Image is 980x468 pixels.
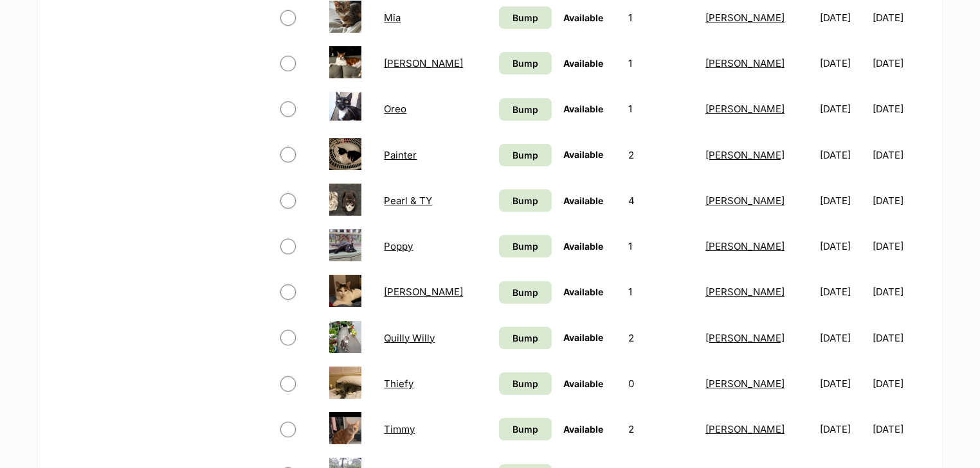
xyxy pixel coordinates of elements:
a: Poppy [384,240,413,252]
td: 2 [623,407,699,451]
a: Bump [499,418,552,440]
td: [DATE] [815,87,871,131]
td: [DATE] [873,41,929,85]
a: [PERSON_NAME] [705,377,785,390]
a: Bump [499,52,552,74]
a: [PERSON_NAME] [384,286,463,298]
a: [PERSON_NAME] [705,149,785,161]
td: [DATE] [815,361,871,406]
a: [PERSON_NAME] [705,240,785,252]
span: Bump [513,422,538,436]
a: [PERSON_NAME] [705,286,785,298]
a: Bump [499,98,552,121]
td: [DATE] [815,41,871,85]
a: [PERSON_NAME] [384,57,463,69]
td: 2 [623,316,699,360]
td: [DATE] [873,361,929,406]
span: Available [563,12,603,23]
td: [DATE] [873,178,929,223]
a: Quilly Willy [384,332,435,344]
td: 2 [623,133,699,177]
a: Bump [499,281,552,304]
span: Bump [513,286,538,299]
td: [DATE] [815,178,871,223]
a: Timmy [384,423,415,435]
a: [PERSON_NAME] [705,103,785,115]
span: Bump [513,239,538,253]
span: Available [563,241,603,252]
td: 4 [623,178,699,223]
a: Oreo [384,103,406,115]
a: Bump [499,327,552,349]
a: Thiefy [384,377,413,390]
a: Pearl & TY [384,195,432,207]
span: Available [563,195,603,206]
td: [DATE] [815,224,871,268]
td: [DATE] [815,270,871,314]
td: 1 [623,41,699,85]
span: Bump [513,148,538,162]
a: [PERSON_NAME] [705,57,785,69]
td: [DATE] [873,316,929,360]
span: Bump [513,11,538,24]
a: Painter [384,149,417,161]
td: 1 [623,224,699,268]
span: Available [563,58,603,69]
span: Bump [513,377,538,390]
a: Bump [499,235,552,257]
a: Bump [499,144,552,166]
span: Available [563,286,603,297]
td: [DATE] [873,133,929,177]
span: Available [563,378,603,389]
a: Bump [499,372,552,395]
td: [DATE] [873,407,929,451]
a: [PERSON_NAME] [705,12,785,24]
td: 1 [623,270,699,314]
span: Bump [513,103,538,116]
td: 0 [623,361,699,406]
a: Bump [499,6,552,29]
span: Bump [513,331,538,345]
td: 1 [623,87,699,131]
td: [DATE] [873,224,929,268]
span: Available [563,103,603,114]
span: Available [563,149,603,160]
td: [DATE] [873,270,929,314]
a: [PERSON_NAME] [705,423,785,435]
span: Bump [513,56,538,70]
span: Available [563,332,603,343]
a: [PERSON_NAME] [705,195,785,207]
td: [DATE] [873,87,929,131]
td: [DATE] [815,133,871,177]
a: [PERSON_NAME] [705,332,785,344]
span: Available [563,424,603,435]
td: [DATE] [815,316,871,360]
td: [DATE] [815,407,871,451]
span: Bump [513,194,538,207]
a: Bump [499,189,552,212]
a: Mia [384,12,401,24]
